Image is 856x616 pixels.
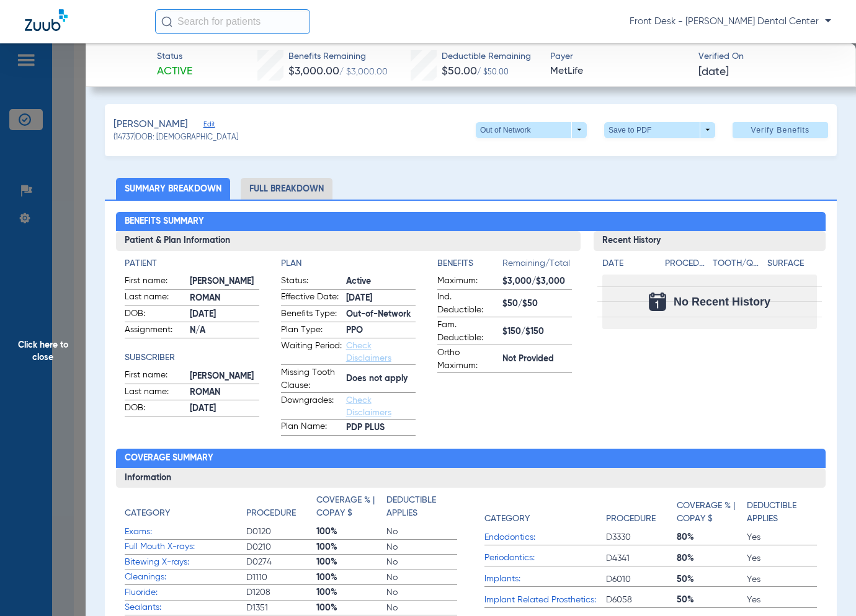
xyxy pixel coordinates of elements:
span: N/A [190,324,259,337]
span: 80% [677,552,747,565]
app-breakdown-title: Procedure [606,494,676,530]
span: (14737) DOB: [DEMOGRAPHIC_DATA] [114,133,238,144]
span: Exams: [125,526,246,539]
h4: Procedure [246,507,296,520]
span: Maximum: [437,275,498,289]
h4: Category [484,513,530,526]
h4: Coverage % | Copay $ [677,499,741,526]
span: No [386,571,457,584]
span: Front Desk - [PERSON_NAME] Dental Center [630,15,831,28]
app-breakdown-title: Deductible Applies [386,494,457,524]
img: Calendar [649,293,666,311]
span: [DATE] [190,308,259,321]
app-breakdown-title: Coverage % | Copay $ [316,494,386,524]
span: Edit [203,120,215,132]
h4: Deductible Applies [747,499,811,526]
span: Remaining/Total [502,257,572,275]
app-breakdown-title: Procedure [665,257,709,275]
span: 50% [677,573,747,586]
h2: Coverage Summary [116,449,826,469]
span: Benefits Type: [281,307,342,322]
app-breakdown-title: Benefits [437,257,502,275]
span: 100% [316,571,386,584]
app-breakdown-title: Surface [767,257,818,275]
span: Implants: [484,573,606,586]
span: Payer [550,50,687,63]
span: Plan Type: [281,323,342,338]
span: D1351 [246,602,316,614]
span: $150/$150 [502,325,572,338]
h4: Coverage % | Copay $ [316,494,380,520]
span: / $3,000.00 [339,68,388,76]
app-breakdown-title: Deductible Applies [747,494,817,530]
span: Bitewing X-rays: [125,556,246,569]
span: No [386,586,457,599]
span: Does not apply [346,372,416,385]
span: Yes [747,594,817,606]
span: [PERSON_NAME] [190,275,259,288]
h3: Recent History [594,231,826,251]
span: First name: [125,369,185,384]
span: DOB: [125,402,185,416]
span: ROMAN [190,292,259,305]
span: D1208 [246,586,316,599]
li: Summary Breakdown [116,178,230,200]
span: No Recent History [674,296,770,308]
h3: Information [116,468,826,488]
app-breakdown-title: Patient [125,257,259,270]
span: Downgrades: [281,394,342,419]
span: D4341 [606,552,676,565]
button: Out of Network [476,122,587,138]
span: No [386,556,457,568]
span: Deductible Remaining [442,50,531,63]
app-breakdown-title: Procedure [246,494,316,524]
h4: Category [125,507,170,520]
span: $50/$50 [502,297,572,310]
span: D0274 [246,556,316,568]
span: DOB: [125,307,185,322]
img: Zuub Logo [25,9,68,31]
h4: Tooth/Quad [713,257,763,270]
a: Check Disclaimers [346,396,391,417]
span: / $50.00 [477,69,509,76]
span: MetLife [550,64,687,79]
h4: Procedure [606,513,656,526]
h4: Subscriber [125,351,259,364]
h4: Surface [767,257,818,270]
span: D0210 [246,541,316,553]
span: D6010 [606,573,676,586]
span: Missing Tooth Clause: [281,366,342,392]
iframe: Chat Widget [794,557,856,616]
li: Full Breakdown [241,178,332,200]
span: 100% [316,586,386,599]
input: Search for patients [155,9,310,34]
button: Save to PDF [604,122,715,138]
span: Waiting Period: [281,340,342,364]
span: Cleanings: [125,571,246,584]
span: Verified On [698,50,836,63]
span: Sealants: [125,601,246,614]
h2: Benefits Summary [116,212,826,232]
span: 100% [316,541,386,553]
span: Assignment: [125,323,185,338]
h4: Procedure [665,257,709,270]
span: 80% [677,531,747,543]
h4: Date [602,257,654,270]
span: Yes [747,531,817,543]
span: Full Mouth X-rays: [125,540,246,553]
span: [DATE] [698,64,729,80]
span: No [386,602,457,614]
span: Verify Benefits [751,125,810,135]
h4: Benefits [437,257,502,270]
span: $3,000/$3,000 [502,275,572,288]
span: D3330 [606,531,676,543]
app-breakdown-title: Category [484,494,606,530]
app-breakdown-title: Date [602,257,654,275]
span: 100% [316,602,386,614]
span: 100% [316,556,386,568]
span: PDP PLUS [346,421,416,434]
span: [PERSON_NAME] [190,370,259,383]
h3: Patient & Plan Information [116,231,581,251]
